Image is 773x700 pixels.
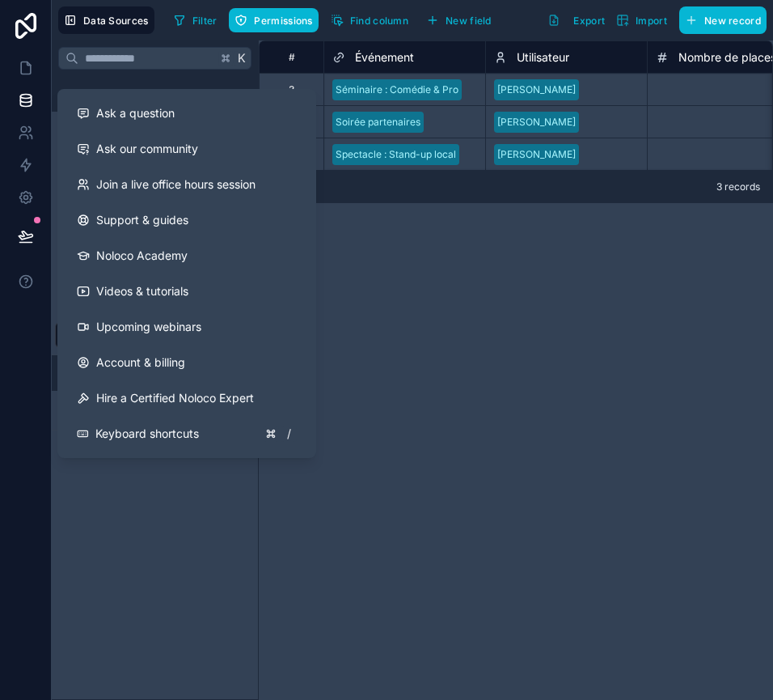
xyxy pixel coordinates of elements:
div: Offre Team Building [55,264,255,290]
span: New record [704,15,761,27]
span: Support & guides [96,212,188,228]
button: New record [679,6,767,34]
span: / [282,427,295,440]
span: Noloco Academy [96,248,188,264]
a: Permissions [229,8,324,32]
button: Permissions [229,8,318,32]
span: Upcoming webinars [96,319,201,335]
span: Événement [355,49,414,66]
div: Utilisateur [55,118,255,144]
div: scrollable content [52,76,258,431]
div: [PERSON_NAME] [497,83,576,97]
div: Evenement [55,397,255,423]
span: Account & billing [96,354,185,371]
span: Find column [350,15,408,27]
a: Account & billing [64,345,310,380]
div: Soirée partenaires [336,115,420,129]
button: Ask a question [64,95,310,131]
span: K [236,53,247,64]
span: Permissions [254,15,312,27]
button: Find column [325,8,414,32]
div: Avantage [55,147,255,173]
span: Videos & tutorials [96,283,188,299]
span: Ask our community [96,141,198,157]
a: Upcoming webinars [64,309,310,345]
div: # [272,51,311,63]
span: Utilisateur [517,49,569,66]
span: Import [636,15,667,27]
button: Keyboard shortcuts/ [64,416,310,452]
a: Ask our community [64,131,310,167]
div: [PERSON_NAME] [497,115,576,129]
button: Filter [167,8,223,32]
div: Requête [55,293,255,319]
span: Keyboard shortcuts [95,426,199,442]
div: Séminaire : Comédie & Pro [336,83,458,97]
div: Spectacle : Stand-up local [336,147,456,162]
span: Noloco tables [70,86,146,102]
button: Noloco tables [55,83,232,105]
a: New record [673,6,767,34]
span: Join a live office hours session [96,176,256,193]
span: Hire a Certified Noloco Expert [96,390,254,406]
button: Data Sources [58,6,154,34]
a: Support & guides [64,202,310,238]
span: Data Sources [83,15,149,27]
div: Réservation [55,322,255,348]
div: [PERSON_NAME] [497,147,576,162]
div: Offre éphémère [55,235,255,261]
a: Noloco Academy [64,238,310,274]
span: 3 records [716,180,760,193]
span: Filter [192,15,218,27]
button: Export [542,6,610,34]
span: Ask a question [96,105,175,121]
div: 3 [289,83,294,96]
div: Exclusivité [55,206,255,231]
button: Import [610,6,673,34]
button: Airtable Logocfc production [55,362,232,384]
button: New field [420,8,497,32]
span: New field [446,15,492,27]
span: Export [573,15,605,27]
div: Événement [55,176,255,202]
a: Join a live office hours session [64,167,310,202]
button: Hire a Certified Noloco Expert [64,380,310,416]
a: Videos & tutorials [64,274,310,309]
